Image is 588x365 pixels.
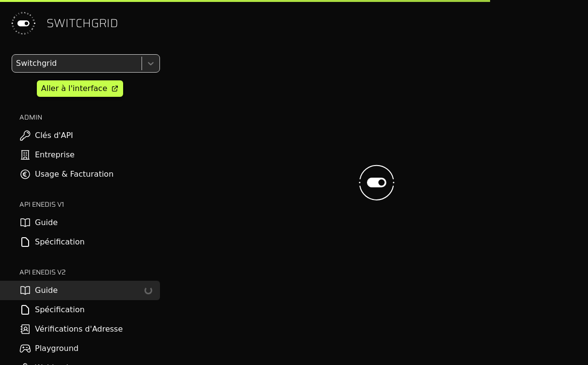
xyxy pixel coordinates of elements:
h2: API ENEDIS v2 [19,267,160,277]
div: Aller à l'interface [41,83,107,94]
img: Switchgrid Logo [8,8,39,39]
span: SWITCHGRID [47,15,118,31]
a: Aller à l'interface [37,80,123,97]
div: loading [144,286,153,295]
h2: ADMIN [19,112,160,122]
h2: API ENEDIS v1 [19,199,160,209]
